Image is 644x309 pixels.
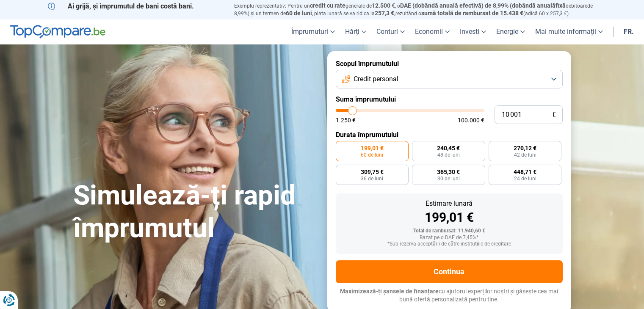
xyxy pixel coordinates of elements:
[361,176,383,182] font: 36 de luni
[434,267,464,276] font: Continua
[410,19,455,44] a: Economii
[312,11,375,17] font: , plata lunară se va ridica la
[372,2,395,9] font: 12.500 €
[291,28,328,36] font: Împrumuturi
[425,210,474,225] font: 199,01 €
[234,3,310,9] font: Exemplu reprezentativ: Pentru un
[310,2,345,9] font: credit cu rate
[336,70,563,88] button: Credit personal
[336,131,398,139] font: Durata împrumutului
[375,10,395,17] font: 257,3 €,
[455,19,491,44] a: Investi
[336,95,396,103] font: Suma împrumutului
[514,176,536,182] font: 24 de luni
[395,3,400,9] font: , o
[376,28,398,36] font: Conturi
[340,288,439,295] font: Maximizează-ți șansele de finanțare
[437,168,460,175] font: 365,30 €
[361,168,384,175] font: 309,75 €
[491,19,530,44] a: Energie
[552,110,556,119] font: €
[336,260,563,283] button: Continua
[426,199,473,207] font: Estimare lunară
[437,152,460,158] font: 48 de luni
[361,145,384,152] font: 199,01 €
[530,19,608,44] a: Mai multe informații
[566,3,587,9] font: ​​debitoare
[234,3,593,17] font: de 8,99%) și un termen de
[523,11,570,17] font: (adică 60 x 257,3 €).
[460,28,479,36] font: Investi
[437,176,460,182] font: 30 de luni
[514,145,536,152] font: 270,12 €
[286,19,340,44] a: Împrumuturi
[336,117,356,124] font: 1.250 €
[68,2,194,10] font: Ai grijă, și împrumutul de bani costă bani.
[514,168,536,175] font: 448,71 €
[336,60,399,68] font: Scopul împrumutului
[535,28,596,36] font: Mai multe informații
[415,28,443,36] font: Economii
[514,152,536,158] font: 42 de luni
[413,228,485,234] font: Total de rambursat: 11.940,60 €
[387,241,511,247] font: *Sub rezerva acceptării de către instituțiile de creditare
[361,152,383,158] font: 60 de luni
[624,28,634,36] font: fr.
[458,117,484,124] font: 100.000 €
[420,235,478,240] font: Bazat pe o DAE de 7,45%*
[399,288,558,303] font: cu ajutorul experților noștri și găsește cea mai bună ofertă personalizată pentru tine.
[395,11,421,17] font: rezultând o
[340,19,371,44] a: Hărți
[354,75,398,83] font: Credit personal
[400,2,556,9] font: DAE (dobândă anuală efectivă) de 8,99% (dobândă anuală
[619,19,639,44] a: fr.
[345,28,359,36] font: Hărți
[10,25,105,39] img: TopCompare
[556,2,566,9] font: fixă
[371,19,410,44] a: Conturi
[286,10,312,17] font: 60 de luni
[73,179,296,244] font: Simulează-ți rapid împrumutul
[437,145,460,152] font: 240,45 €
[345,3,372,9] font: generale de
[421,10,523,17] font: sumă totală de rambursat de 15.438 €
[496,28,518,36] font: Energie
